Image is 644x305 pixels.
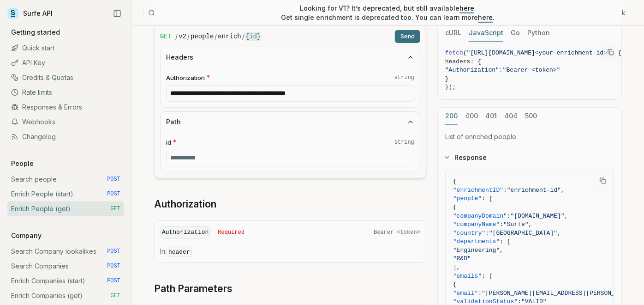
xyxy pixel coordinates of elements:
[511,213,565,220] span: "[DOMAIN_NAME]"
[445,49,463,56] span: fetch
[107,190,120,198] span: POST
[482,273,492,280] span: : [
[160,247,420,257] p: In:
[453,238,500,245] span: "departments"
[485,108,497,125] button: 401
[453,204,457,211] span: {
[161,47,420,67] button: Headers
[394,74,414,81] code: string
[107,176,120,183] span: POST
[453,290,478,297] span: "email"
[469,24,503,42] button: JavaScript
[7,100,124,115] a: Responses & Errors
[453,255,471,262] span: "R&D"
[453,273,482,280] span: "emails"
[179,32,186,41] code: v2
[557,230,561,237] span: ,
[7,201,124,216] a: Enrich People (get) GET
[489,230,557,237] span: "[GEOGRAPHIC_DATA]"
[175,32,178,41] span: /
[7,28,64,37] p: Getting started
[500,238,510,245] span: : [
[445,75,449,82] span: }
[110,6,124,20] button: Collapse Sidebar
[7,55,124,70] a: API Key
[465,108,478,125] button: 400
[445,24,461,42] button: cURL
[218,229,244,236] span: Required
[478,290,482,297] span: :
[7,70,124,85] a: Credits & Quotas
[167,247,192,257] code: header
[453,221,500,228] span: "companyName"
[218,32,241,41] code: enrich
[7,288,124,303] a: Enrich Companies (get) GET
[7,172,124,187] a: Search people POST
[394,139,414,146] code: string
[453,195,482,202] span: "people"
[160,226,210,239] code: Authorization
[242,32,244,41] span: /
[143,5,374,21] button: SearchCtrlK
[7,244,124,259] a: Search Company lookalikes POST
[7,41,124,55] a: Quick start
[191,32,214,41] code: people
[485,230,489,237] span: :
[525,108,537,125] button: 500
[518,298,521,305] span: :
[438,146,621,170] button: Response
[110,205,120,213] span: GET
[499,67,503,73] span: :
[7,231,45,240] p: Company
[187,32,190,41] span: /
[7,115,124,129] a: Webhooks
[453,213,507,220] span: "companyDomain"
[161,112,420,132] button: Path
[503,187,507,194] span: :
[463,49,467,56] span: (
[453,187,503,194] span: "enrichmentID"
[154,198,216,211] a: Authorization
[453,281,457,288] span: {
[478,13,493,21] a: here
[500,221,503,228] span: :
[110,292,120,299] span: GET
[529,221,532,228] span: ,
[374,229,420,236] span: Bearer <token>
[453,230,485,237] span: "country"
[215,32,217,41] span: /
[482,195,492,202] span: : [
[596,174,610,188] button: Copy Text
[507,187,561,194] span: "enrichment-id"
[504,108,518,125] button: 404
[7,274,124,288] a: Enrich Companies (start) POST
[453,247,500,254] span: "Engineering"
[7,129,124,144] a: Changelog
[604,45,618,59] button: Copy Text
[453,178,457,185] span: {
[7,187,124,201] a: Enrich People (start) POST
[445,67,499,73] span: "Authorization"
[500,247,503,254] span: ,
[565,213,568,220] span: ,
[521,298,547,305] span: "VALID"
[166,138,171,147] span: id
[445,58,481,65] span: headers: {
[7,159,37,168] p: People
[281,4,495,22] p: Looking for V1? It’s deprecated, but still available . Get single enrichment is deprecated too. Y...
[107,248,120,255] span: POST
[445,84,456,91] span: });
[154,282,233,295] a: Path Parameters
[467,49,611,56] span: "[URL][DOMAIN_NAME]<your-enrichment-id>"
[245,32,261,41] code: {id}
[7,259,124,274] a: Search Companies POST
[503,67,561,73] span: "Bearer <token>"
[107,277,120,285] span: POST
[503,221,529,228] span: "Surfe"
[395,30,420,43] button: Send
[7,6,53,20] a: Surfe API
[445,108,458,125] button: 200
[166,73,205,82] span: Authorization
[453,264,460,271] span: ],
[561,187,565,194] span: ,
